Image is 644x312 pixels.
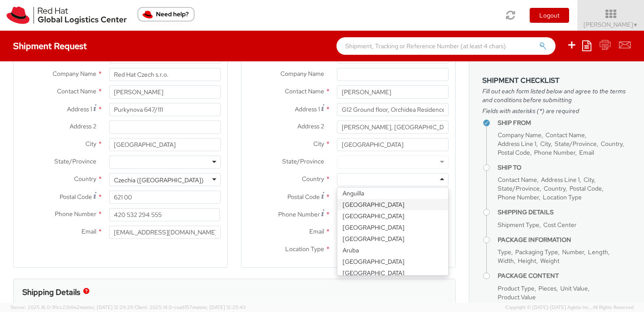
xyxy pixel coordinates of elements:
span: State/Province [555,140,597,148]
h4: Package Content [498,273,631,279]
div: [GEOGRAPHIC_DATA] [337,199,448,210]
span: Postal Code [60,193,92,201]
input: Shipment, Tracking or Reference Number (at least 4 chars) [336,37,556,55]
span: Server: 2025.16.0-1ffcc23b9e2 [11,304,133,310]
span: Email [309,227,324,235]
span: Pieces [538,284,556,292]
span: State/Province [498,184,540,192]
img: rh-logistics-00dfa346123c4ec078e1.svg [7,7,127,24]
span: Address 2 [297,122,324,130]
span: Unit Value [560,284,588,292]
span: Product Value [498,293,536,301]
span: City [85,140,96,148]
span: [PERSON_NAME] [584,21,638,28]
span: Client: 2025.14.0-cea8157 [134,304,246,310]
span: Contact Name [545,131,585,139]
span: Phone Number [278,210,320,218]
h4: Package Information [498,237,631,243]
span: Country [544,184,566,192]
span: Address 2 [70,122,96,130]
span: Number [562,248,584,256]
span: Company Name [498,131,541,139]
span: Address Line 1 [541,176,580,184]
span: Address Line 1 [498,140,536,148]
span: State/Province [54,157,96,165]
div: Aruba [337,245,448,256]
span: master, [DATE] 12:25:43 [192,304,246,310]
span: Height [518,257,536,265]
span: Company Name [280,70,324,78]
span: Phone Number [498,193,539,201]
span: ▼ [633,21,638,28]
div: [GEOGRAPHIC_DATA] [337,256,448,267]
span: Copyright © [DATE]-[DATE] Agistix Inc., All Rights Reserved [505,304,633,311]
span: State/Province [282,157,324,165]
span: City [313,140,324,148]
span: Email [81,227,96,235]
div: [GEOGRAPHIC_DATA] [337,233,448,245]
button: Need help? [138,7,195,21]
span: Packaging Type [515,248,558,256]
span: Postal Code [498,149,530,156]
div: [GEOGRAPHIC_DATA] [337,210,448,222]
span: Shipment Type [498,221,539,229]
span: Phone Number [534,149,575,156]
span: Contact Name [57,87,96,95]
span: Country [74,175,96,183]
span: Postal Code [287,193,320,201]
button: Logout [530,8,569,23]
span: Location Type [543,193,582,201]
span: Fill out each form listed below and agree to the terms and conditions before submitting [482,87,631,104]
span: Location Type [285,245,324,253]
span: Fields with asterisks (*) are required [482,106,631,115]
span: City [540,140,551,148]
span: Email [579,149,594,156]
h4: Ship To [498,164,631,171]
h4: Shipping Details [498,209,631,216]
span: Weight [540,257,559,265]
div: Czechia ([GEOGRAPHIC_DATA]) [114,176,204,184]
span: Contact Name [285,87,324,95]
span: Type [498,248,511,256]
span: City [584,176,594,184]
div: [GEOGRAPHIC_DATA] [337,222,448,233]
h4: Ship From [498,120,631,126]
h4: Shipment Request [13,41,87,51]
h3: Shipment Checklist [482,77,631,85]
span: Length [588,248,608,256]
div: [GEOGRAPHIC_DATA] [337,267,448,279]
span: Address 1 [295,105,320,113]
span: Country [601,140,623,148]
span: master, [DATE] 12:29:29 [80,304,133,310]
span: Contact Name [498,176,537,184]
span: Width [498,257,514,265]
div: Anguilla [337,188,448,199]
span: Country [302,175,324,183]
span: Cost Center [543,221,577,229]
span: Address 1 [67,105,92,113]
span: Phone Number [55,210,96,218]
span: Company Name [53,70,96,78]
span: Postal Code [570,184,602,192]
h3: Shipping Details [22,288,80,297]
span: Product Type [498,284,534,292]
